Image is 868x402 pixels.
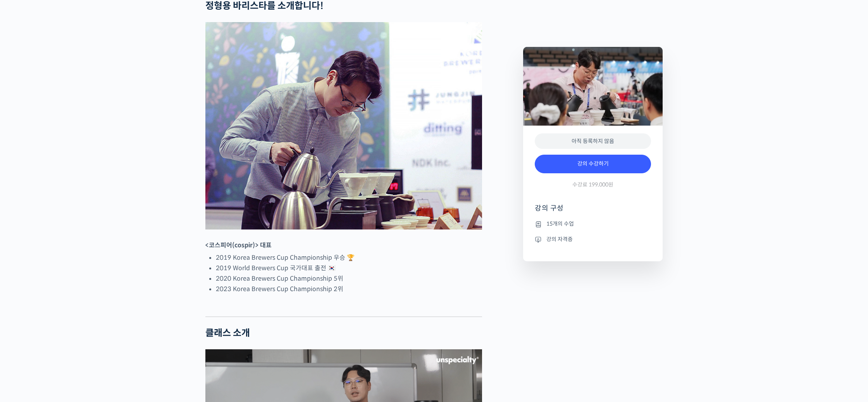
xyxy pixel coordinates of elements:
li: 15개의 수업 [535,219,651,229]
strong: <코스피어(cospir)> 대표 [205,241,272,249]
li: 2019 World Brewers Cup 국가대표 출전 🇰🇷 [216,263,482,273]
li: 강의 자격증 [535,235,651,244]
a: 강의 수강하기 [535,155,651,173]
li: 2020 Korea Brewers Cup Championship 5위 [216,273,482,284]
a: 대화 [51,246,100,265]
h4: 강의 구성 [535,204,651,219]
span: 홈 [24,257,29,264]
a: 홈 [2,246,51,265]
h2: 클래스 소개 [205,328,482,339]
a: 설정 [100,246,149,265]
li: 2023 Korea Brewers Cup Championship 2위 [216,284,482,294]
span: 수강료 199,000원 [572,181,613,188]
span: 설정 [120,257,129,264]
li: 2019 Korea Brewers Cup Championship 우승 🏆 [216,252,482,263]
span: 대화 [71,258,80,264]
div: 아직 등록하지 않음 [535,133,651,149]
img: 정형용 바리스타 대회 브루잉 사진 [205,22,482,230]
